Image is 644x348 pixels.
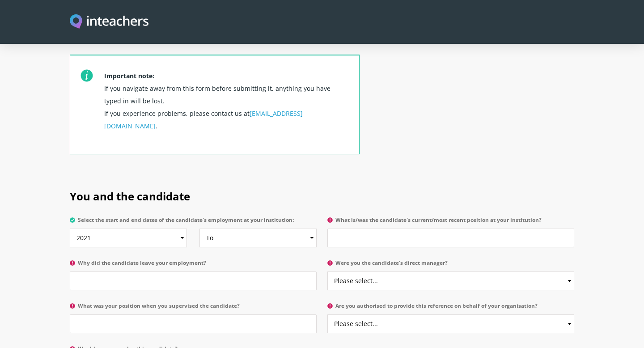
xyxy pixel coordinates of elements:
label: What was your position when you supervised the candidate? [70,303,317,314]
label: Why did the candidate leave your employment? [70,260,317,272]
label: Select the start and end dates of the candidate's employment at your institution: [70,217,317,229]
label: Are you authorised to provide this reference on behalf of your organisation? [327,303,574,314]
label: Were you the candidate's direct manager? [327,260,574,272]
p: If you navigate away from this form before submitting it, anything you have typed in will be lost... [104,66,348,154]
span: You and the candidate [70,189,190,204]
img: Inteachers [70,14,148,30]
label: What is/was the candidate's current/most recent position at your institution? [327,217,574,229]
strong: Important note: [104,72,154,80]
a: Visit this site's homepage [70,14,148,30]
